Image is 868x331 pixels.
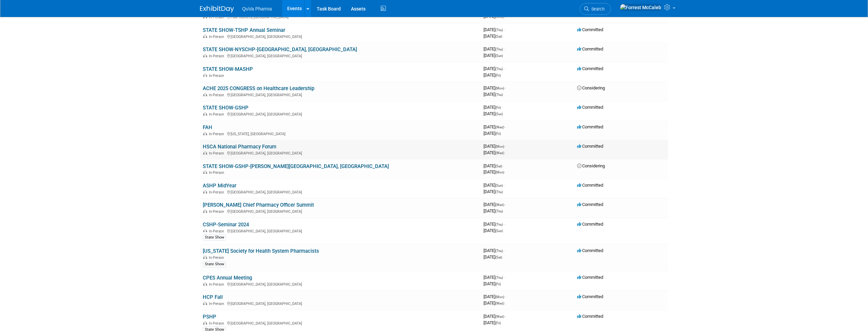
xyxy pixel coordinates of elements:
span: [DATE] [484,131,501,136]
a: STATE SHOW-TSHP Annual Seminar [203,27,285,33]
span: (Thu) [495,276,503,280]
a: ACHE 2025 CONGRESS on Healthcare Leadership [203,85,314,91]
span: In-Person [209,321,226,326]
a: STATE SHOW-MASHP [203,66,253,72]
img: In-Person Event [203,229,207,232]
a: Search [580,3,611,15]
span: (Thu) [495,93,503,97]
span: [DATE] [484,281,501,286]
span: In-Person [209,170,226,175]
a: ASHP MidYear [203,183,236,189]
div: [GEOGRAPHIC_DATA], [GEOGRAPHIC_DATA] [203,189,478,194]
a: STATE SHOW-NYSCHP-[GEOGRAPHIC_DATA], [GEOGRAPHIC_DATA] [203,46,357,53]
span: - [504,27,505,32]
span: Considering [577,163,605,168]
span: (Wed) [495,151,504,155]
span: (Sat) [495,35,502,38]
span: [DATE] [484,208,503,213]
span: Committed [577,294,603,299]
span: (Thu) [495,223,503,226]
span: - [504,248,505,253]
span: (Mon) [495,86,504,90]
span: (Sat) [495,164,502,168]
span: [DATE] [484,124,506,129]
span: In-Person [209,54,226,58]
span: In-Person [209,282,226,287]
span: - [505,124,506,129]
span: [DATE] [484,169,504,174]
span: - [505,314,506,319]
span: (Mon) [495,145,504,148]
img: In-Person Event [203,112,207,116]
span: [DATE] [484,46,505,51]
a: CPES Annual Meeting [203,275,252,281]
span: - [503,163,504,168]
span: [DATE] [484,105,503,110]
span: (Fri) [495,321,501,325]
img: Forrest McCaleb [620,4,662,11]
span: Committed [577,275,603,280]
span: [DATE] [484,183,505,188]
div: [GEOGRAPHIC_DATA], [GEOGRAPHIC_DATA] [203,111,478,117]
span: [DATE] [484,189,503,194]
span: Committed [577,314,603,319]
span: [DATE] [484,314,506,319]
span: (Fri) [495,74,501,77]
span: In-Person [209,35,226,39]
div: [GEOGRAPHIC_DATA], [GEOGRAPHIC_DATA] [203,92,478,97]
span: In-Person [209,74,226,78]
img: In-Person Event [203,93,207,96]
div: State Show [203,234,226,241]
span: (Sun) [495,112,503,116]
span: [DATE] [484,34,502,39]
div: [GEOGRAPHIC_DATA], [GEOGRAPHIC_DATA] [203,301,478,306]
span: - [505,202,506,207]
a: HSCA National Pharmacy Forum [203,144,276,150]
span: (Sat) [495,255,502,259]
div: [US_STATE], [GEOGRAPHIC_DATA] [203,131,478,136]
span: (Wed) [495,302,504,305]
span: [DATE] [484,73,501,78]
span: Committed [577,27,603,32]
span: In-Person [209,190,226,194]
span: - [504,222,505,227]
span: (Sun) [495,184,503,187]
span: Committed [577,202,603,207]
span: - [504,183,505,188]
img: ExhibitDay [200,6,234,13]
img: In-Person Event [203,255,207,259]
span: In-Person [209,151,226,156]
img: In-Person Event [203,321,207,325]
span: - [504,275,505,280]
img: In-Person Event [203,190,207,193]
span: [DATE] [484,222,505,227]
span: (Thu) [495,249,503,253]
span: (Wed) [495,203,504,207]
span: Committed [577,222,603,227]
div: [GEOGRAPHIC_DATA], [GEOGRAPHIC_DATA] [203,228,478,233]
img: In-Person Event [203,209,207,213]
span: [DATE] [484,111,503,116]
span: Committed [577,248,603,253]
span: [DATE] [484,320,501,325]
span: [DATE] [484,275,505,280]
span: [DATE] [484,294,506,299]
img: In-Person Event [203,54,207,57]
img: In-Person Event [203,132,207,135]
img: In-Person Event [203,74,207,77]
span: Committed [577,66,603,71]
a: PSHP [203,314,216,320]
div: [GEOGRAPHIC_DATA], [GEOGRAPHIC_DATA] [203,281,478,287]
span: - [505,294,506,299]
span: (Fri) [495,282,501,286]
span: QuVa Pharma [242,6,272,12]
a: CSHP-Seminar 2024 [203,222,249,228]
span: Committed [577,105,603,110]
a: [US_STATE] Society for Health System Pharmacists [203,248,319,254]
div: [GEOGRAPHIC_DATA], [GEOGRAPHIC_DATA] [203,34,478,39]
a: FAH [203,124,212,130]
a: STATE SHOW-GSHP [203,105,249,111]
span: [DATE] [484,163,504,168]
span: (Thu) [495,190,503,194]
span: (Fri) [495,106,501,109]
